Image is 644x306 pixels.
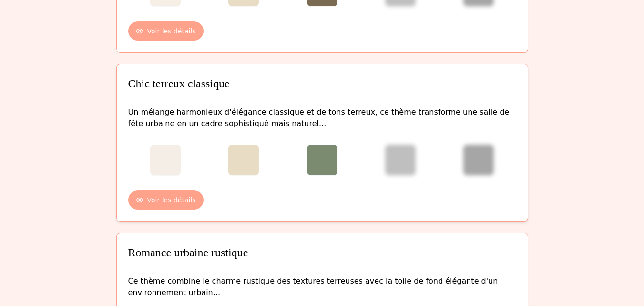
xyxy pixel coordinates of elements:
font: Romance urbaine rustique [128,246,248,259]
font: Un mélange harmonieux d'élégance classique et de tons terreux, ce thème transforme une salle de f... [128,107,510,128]
font: Voir les détails [147,196,196,204]
font: Voir les détails [147,27,196,35]
font: .. [321,119,326,128]
font: Ce thème combine le charme rustique des textures terreuses avec la toile de fond élégante d'un en... [128,276,498,297]
font: Chic terreux classique [128,77,230,90]
font: .. [215,288,220,297]
button: Voir les détails [128,190,204,210]
button: Voir les détails [128,21,204,41]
